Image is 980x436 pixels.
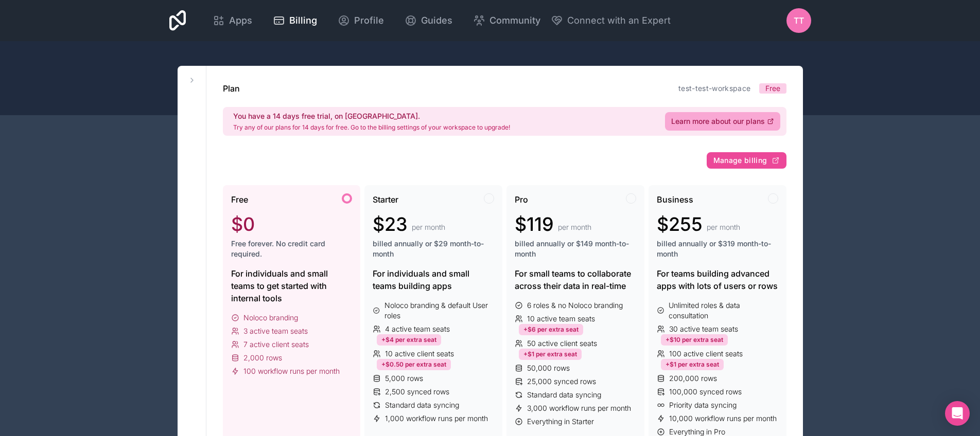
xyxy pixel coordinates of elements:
[527,300,623,311] span: 6 roles & no Noloco branding
[243,326,308,336] span: 3 active team seats
[551,13,671,28] button: Connect with an Expert
[289,13,317,28] span: Billing
[385,373,423,384] span: 5,000 rows
[385,413,488,424] span: 1,000 workflow runs per month
[678,84,751,93] a: test-test-workspace
[657,193,693,206] span: Business
[671,116,765,126] span: Learn more about our plans
[231,214,255,234] span: $0
[527,338,597,349] span: 50 active client seats
[243,339,309,350] span: 7 active client seats
[384,300,494,321] span: Noloco branding & default User roles
[669,349,743,359] span: 100 active client seats
[233,111,510,121] h2: You have a 14 days free trial, on [GEOGRAPHIC_DATA].
[377,359,451,370] div: +$0.50 per extra seat
[373,267,494,292] div: For individuals and small teams building apps
[515,214,554,234] span: $119
[527,314,595,324] span: 10 active team seats
[329,9,392,32] a: Profile
[657,214,703,234] span: $255
[527,363,570,373] span: 50,000 rows
[385,349,454,359] span: 10 active client seats
[713,156,767,165] span: Manage billing
[373,239,494,259] span: billed annually or $29 month-to-month
[707,152,786,169] button: Manage billing
[396,9,461,32] a: Guides
[669,324,738,334] span: 30 active team seats
[661,359,724,370] div: +$1 per extra seat
[265,9,325,32] a: Billing
[385,400,459,410] span: Standard data syncing
[669,413,777,424] span: 10,000 workflow runs per month
[669,300,778,321] span: Unlimited roles & data consultation
[229,13,252,28] span: Apps
[661,334,728,346] div: +$10 per extra seat
[377,334,441,346] div: +$4 per extra seat
[519,349,582,360] div: +$1 per extra seat
[669,400,737,410] span: Priority data syncing
[489,13,540,28] span: Community
[421,13,452,28] span: Guides
[243,313,298,323] span: Noloco branding
[945,401,970,426] div: Open Intercom Messenger
[558,222,591,232] span: per month
[527,416,594,427] span: Everything in Starter
[223,82,240,95] h1: Plan
[527,376,596,387] span: 25,000 synced rows
[465,9,549,32] a: Community
[231,267,353,304] div: For individuals and small teams to get started with internal tools
[231,239,353,259] span: Free forever. No credit card required.
[707,222,740,232] span: per month
[669,373,717,384] span: 200,000 rows
[243,366,340,376] span: 100 workflow runs per month
[231,193,248,206] span: Free
[354,13,384,28] span: Profile
[515,267,636,292] div: For small teams to collaborate across their data in real-time
[385,387,449,397] span: 2,500 synced rows
[519,324,583,335] div: +$6 per extra seat
[665,112,780,131] a: Learn more about our plans
[243,353,282,363] span: 2,000 rows
[527,403,631,413] span: 3,000 workflow runs per month
[233,123,510,132] p: Try any of our plans for 14 days for free. Go to the billing settings of your workspace to upgrade!
[527,390,601,400] span: Standard data syncing
[657,267,778,292] div: For teams building advanced apps with lots of users or rows
[794,14,804,27] span: tt
[385,324,450,334] span: 4 active team seats
[765,83,780,94] span: Free
[373,193,398,206] span: Starter
[373,214,408,234] span: $23
[657,239,778,259] span: billed annually or $319 month-to-month
[412,222,445,232] span: per month
[669,387,742,397] span: 100,000 synced rows
[567,13,671,28] span: Connect with an Expert
[515,193,528,206] span: Pro
[204,9,260,32] a: Apps
[515,239,636,259] span: billed annually or $149 month-to-month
